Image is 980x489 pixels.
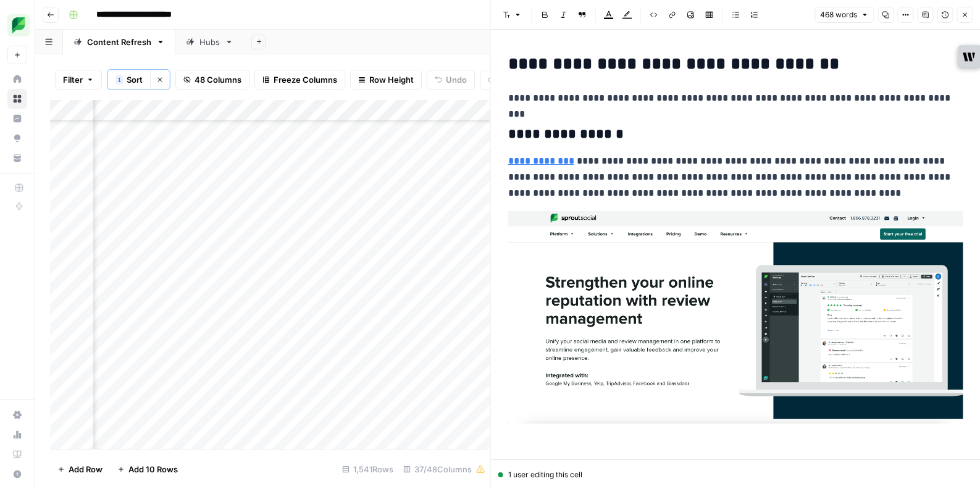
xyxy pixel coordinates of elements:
span: Add 10 Rows [128,463,178,475]
div: Content Refresh [87,36,151,48]
div: Hubs [199,36,220,48]
a: Insights [7,109,27,128]
a: Settings [7,405,27,425]
a: Learning Hub [7,445,27,464]
span: 48 Columns [195,73,241,86]
a: Usage [7,425,27,445]
span: Row Height [369,73,414,86]
a: Your Data [7,148,27,168]
span: Undo [446,73,467,86]
span: Freeze Columns [274,73,337,86]
button: Undo [427,70,475,90]
a: Home [7,69,27,89]
button: 48 Columns [175,70,249,90]
button: Help + Support [7,464,27,484]
button: Workspace: SproutSocial [7,10,27,41]
div: 37/48 Columns [398,459,490,479]
button: 468 words [815,7,874,23]
span: 468 words [820,9,857,20]
a: Opportunities [7,128,27,148]
button: Add Row [50,459,110,479]
img: SproutSocial Logo [7,14,30,36]
button: Freeze Columns [254,70,345,90]
a: Hubs [175,30,244,54]
span: Sort [127,73,143,86]
button: Filter [55,70,102,90]
span: 1 [117,75,121,85]
div: 1 [115,75,123,85]
div: 1 user editing this cell [498,469,973,480]
button: Add 10 Rows [110,459,185,479]
div: 1,541 Rows [337,459,398,479]
button: 1Sort [107,70,150,90]
span: Add Row [69,463,103,475]
span: Filter [63,73,83,86]
a: Content Refresh [63,30,175,54]
button: Row Height [350,70,422,90]
a: Browse [7,89,27,109]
